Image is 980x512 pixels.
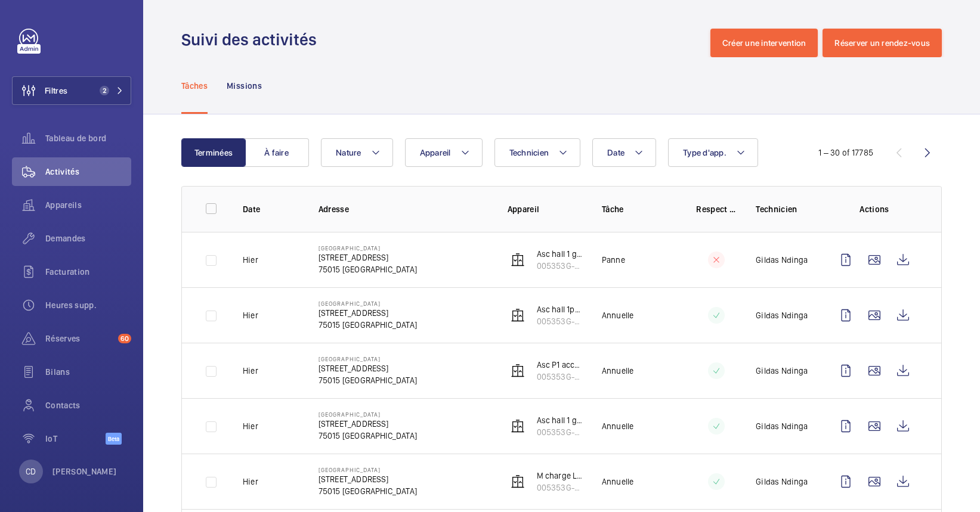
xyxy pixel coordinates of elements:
[319,466,417,473] p: [GEOGRAPHIC_DATA]
[537,470,583,482] p: M charge Livraison boutiques 2
[45,266,131,278] span: Facturation
[45,433,106,445] span: IoT
[245,138,309,167] button: À faire
[319,252,417,263] p: [STREET_ADDRESS]
[405,138,483,167] button: Appareil
[319,300,417,307] p: [GEOGRAPHIC_DATA]
[319,203,489,215] p: Adresse
[511,308,525,322] img: elevator.svg
[45,199,131,211] span: Appareils
[319,374,417,386] p: 75015 [GEOGRAPHIC_DATA]
[756,365,808,377] p: Gildas Ndinga
[181,138,246,167] button: Terminées
[683,148,727,157] span: Type d'app.
[509,148,549,157] span: Technicien
[12,76,131,105] button: Filtres2
[319,430,417,442] p: 75015 [GEOGRAPHIC_DATA]
[45,85,67,97] span: Filtres
[511,474,525,489] img: elevator.svg
[511,364,525,378] img: elevator.svg
[537,260,583,272] p: 005353G-A-2-18-0-17
[537,359,583,371] p: Asc P1 accès parking et gare - (4002)
[420,148,451,157] span: Appareil
[319,362,417,374] p: [STREET_ADDRESS]
[243,254,258,266] p: Hier
[508,203,583,215] p: Appareil
[511,253,525,267] img: elevator.svg
[243,420,258,432] p: Hier
[511,419,525,433] img: elevator.svg
[602,309,633,321] p: Annuelle
[494,138,581,167] button: Technicien
[227,80,262,92] p: Missions
[45,333,113,345] span: Réserves
[319,411,417,418] p: [GEOGRAPHIC_DATA]
[537,315,583,327] p: 005353G-A-2-17-0-30
[45,232,131,244] span: Demandes
[45,132,131,144] span: Tableau de bord
[319,263,417,275] p: 75015 [GEOGRAPHIC_DATA]
[710,29,818,57] button: Créer une intervention
[45,166,131,178] span: Activités
[823,29,942,57] button: Réserver un rendez-vous
[831,203,917,215] p: Actions
[668,138,758,167] button: Type d'app.
[181,29,324,51] h1: Suivi des activités
[756,476,808,488] p: Gildas Ndinga
[319,355,417,362] p: [GEOGRAPHIC_DATA]
[52,466,117,477] p: [PERSON_NAME]
[818,147,873,159] div: 1 – 30 of 17785
[537,482,583,494] p: 005353G-M-3-18-0-01
[243,203,299,215] p: Date
[602,203,677,215] p: Tâche
[756,203,812,215] p: Technicien
[537,371,583,383] p: 005353G-A-2-94-1-04
[592,138,656,167] button: Date
[602,476,633,488] p: Annuelle
[321,138,393,167] button: Nature
[336,148,361,157] span: Nature
[45,366,131,378] span: Bilans
[319,307,417,319] p: [STREET_ADDRESS]
[756,254,808,266] p: Gildas Ndinga
[319,244,417,252] p: [GEOGRAPHIC_DATA]
[243,365,258,377] p: Hier
[319,319,417,331] p: 75015 [GEOGRAPHIC_DATA]
[607,148,625,157] span: Date
[537,426,583,438] p: 005353G-A-2-18-0-17
[319,485,417,497] p: 75015 [GEOGRAPHIC_DATA]
[243,309,258,321] p: Hier
[537,248,583,260] p: Asc hall 1 grand voyageur / bureaux (AS-CDE-1)
[602,365,633,377] p: Annuelle
[537,303,583,315] p: Asc hall 1panoramique 2 - AS-YAC-2 (duplex droite) - (4005)
[319,473,417,485] p: [STREET_ADDRESS]
[537,414,583,426] p: Asc hall 1 grand voyageur / bureaux (AS-CDE-1)
[602,420,633,432] p: Annuelle
[696,203,737,215] p: Respect délai
[756,420,808,432] p: Gildas Ndinga
[602,254,625,266] p: Panne
[45,299,131,311] span: Heures supp.
[181,80,208,92] p: Tâches
[26,466,36,477] p: CD
[756,309,808,321] p: Gildas Ndinga
[106,433,122,445] span: Beta
[45,399,131,411] span: Contacts
[118,334,131,343] span: 60
[100,86,109,95] span: 2
[319,418,417,430] p: [STREET_ADDRESS]
[243,476,258,488] p: Hier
